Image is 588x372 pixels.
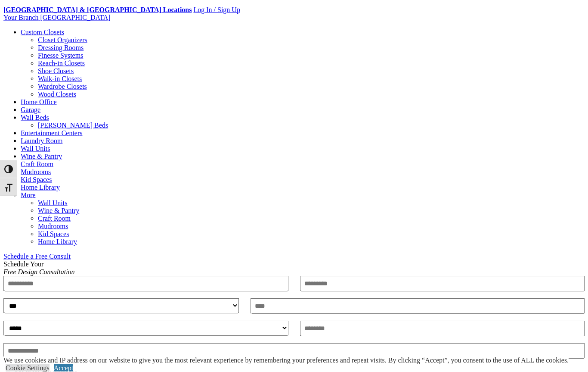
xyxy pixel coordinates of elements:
a: Wine & Pantry [21,153,62,160]
div: We use cookies and IP address on our website to give you the most relevant experience by remember... [3,356,569,364]
span: [GEOGRAPHIC_DATA] [40,14,110,21]
a: Mudrooms [38,222,68,230]
a: Craft Room [38,215,71,222]
a: Wall Beds [21,114,49,121]
a: Laundry Room [21,137,62,144]
a: Entertainment Centers [21,129,83,137]
a: Garage [21,106,40,113]
a: Wall Units [38,199,67,206]
span: Schedule Your [3,260,75,275]
a: Home Library [21,184,60,191]
a: Craft Room [21,160,53,168]
a: [GEOGRAPHIC_DATA] & [GEOGRAPHIC_DATA] Locations [3,6,192,13]
a: Accept [54,364,73,372]
a: Shoe Closets [38,67,74,75]
a: Wardrobe Closets [38,83,87,90]
a: Finesse Systems [38,52,83,59]
a: Wood Closets [38,91,76,98]
a: Wine & Pantry [38,207,79,214]
a: Wall Units [21,145,50,152]
a: Dressing Rooms [38,44,84,51]
em: Free Design Consultation [3,268,75,275]
a: Kid Spaces [21,176,52,183]
a: Home Office [21,98,57,106]
a: Kid Spaces [38,230,69,238]
a: Home Library [38,238,77,245]
a: Walk-in Closets [38,75,82,82]
a: Log In / Sign Up [193,6,240,13]
a: [PERSON_NAME] Beds [38,122,108,129]
a: Your Branch [GEOGRAPHIC_DATA] [3,14,111,21]
a: Cookie Settings [6,364,50,372]
a: Custom Closets [21,28,64,36]
a: Schedule a Free Consult (opens a dropdown menu) [3,253,71,260]
span: Your Branch [3,14,38,21]
a: More menu text will display only on big screen [21,191,36,199]
a: Closet Organizers [38,36,87,44]
a: Reach-in Closets [38,59,85,67]
a: Mudrooms [21,168,51,175]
